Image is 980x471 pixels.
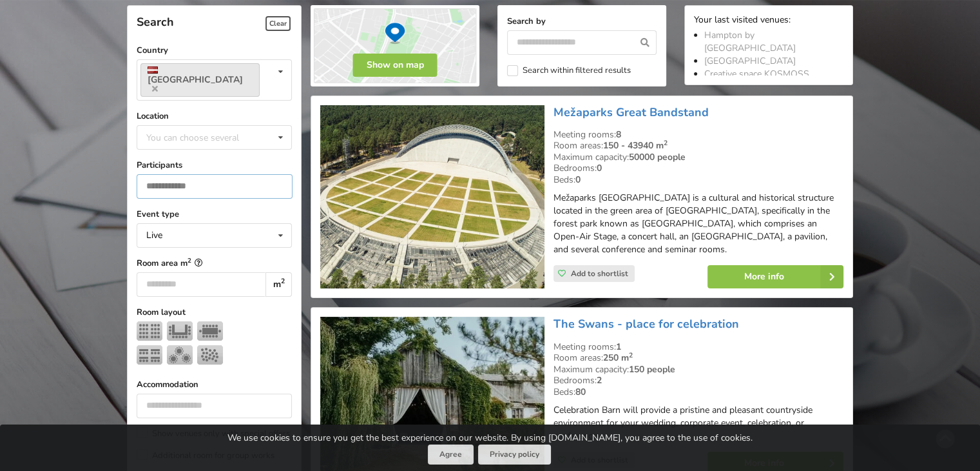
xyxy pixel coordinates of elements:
span: Add to shortlist [571,268,628,279]
div: Maximum capacity: [553,152,843,163]
sup: 2 [664,138,668,148]
sup: 2 [187,256,191,265]
div: Bedrooms: [553,375,843,386]
label: Accommodation [137,378,292,391]
div: Your last visited venues: [694,15,843,27]
a: Mežaparks Great Bandstand [553,105,709,120]
a: [GEOGRAPHIC_DATA] [140,63,260,97]
img: Theater [137,321,162,341]
a: More info [707,265,843,288]
p: Celebration Barn will provide a pristine and pleasant countryside environment for your wedding, c... [553,404,843,443]
img: Boardroom [197,321,223,341]
a: Privacy policy [478,445,551,465]
label: Search within filtered results [507,65,631,76]
div: Meeting rooms: [553,341,843,353]
div: Room areas: [553,140,843,152]
a: Hampton by [GEOGRAPHIC_DATA] [704,29,796,54]
a: The Swans - place for celebration [553,316,739,332]
div: Beds: [553,386,843,398]
div: Meeting rooms: [553,129,843,141]
div: Maximum capacity: [553,364,843,376]
strong: 80 [575,386,586,398]
img: Classroom [137,345,162,365]
strong: 2 [597,374,602,386]
img: Reception [197,345,223,365]
div: Room areas: [553,352,843,364]
a: Creative space KOSMOSS [704,68,809,80]
span: Clear [265,16,291,31]
button: Agree [428,445,474,465]
div: Live [146,231,162,240]
sup: 2 [629,350,633,360]
label: Location [137,110,292,123]
strong: 0 [597,162,602,174]
label: Country [137,44,292,57]
img: Banquet [167,345,193,365]
img: U-shape [167,321,193,341]
strong: 150 - 43940 m [603,139,668,152]
label: Room area m [137,257,292,270]
strong: 0 [575,174,581,186]
label: Participants [137,159,292,172]
p: Mežaparks [GEOGRAPHIC_DATA] is a cultural and historical structure located in the green area of [... [553,192,843,256]
label: Room layout [137,306,292,319]
div: Beds: [553,174,843,186]
button: Show on map [353,54,437,77]
strong: 150 people [629,363,675,376]
strong: 50000 people [629,151,686,163]
strong: 1 [616,341,621,353]
strong: 8 [616,128,621,141]
a: [GEOGRAPHIC_DATA] [704,55,796,67]
strong: 250 m [603,352,633,364]
sup: 2 [281,276,285,286]
span: Search [137,14,174,30]
div: Bedrooms: [553,163,843,174]
img: Concert Hall | Riga | Mežaparks Great Bandstand [320,105,544,289]
div: You can choose several [143,130,268,145]
img: Show on map [311,5,479,86]
label: Search by [507,15,657,28]
div: m [265,272,292,297]
label: Event type [137,208,292,221]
